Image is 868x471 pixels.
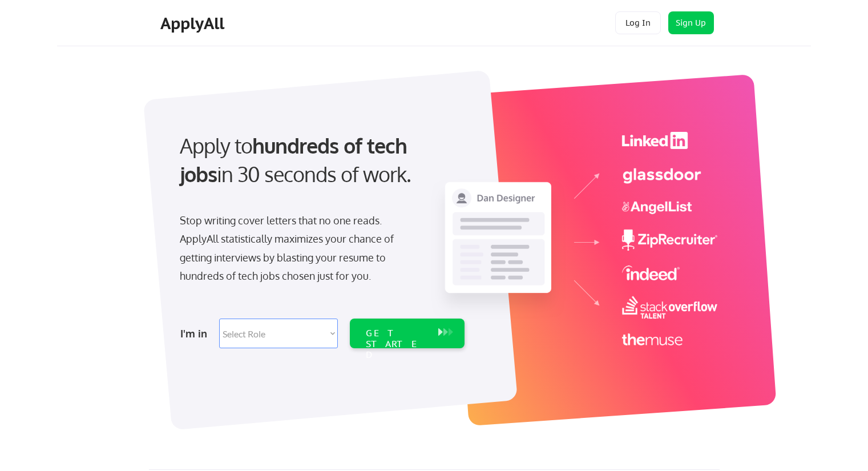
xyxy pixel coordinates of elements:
[180,324,212,343] div: I'm in
[180,132,412,187] strong: hundreds of tech jobs
[180,211,414,285] div: Stop writing cover letters that no one reads. ApplyAll statistically maximizes your chance of get...
[366,328,427,361] div: GET STARTED
[615,11,661,34] button: Log In
[180,131,460,189] div: Apply to in 30 seconds of work.
[668,11,714,34] button: Sign Up
[160,14,228,33] div: ApplyAll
